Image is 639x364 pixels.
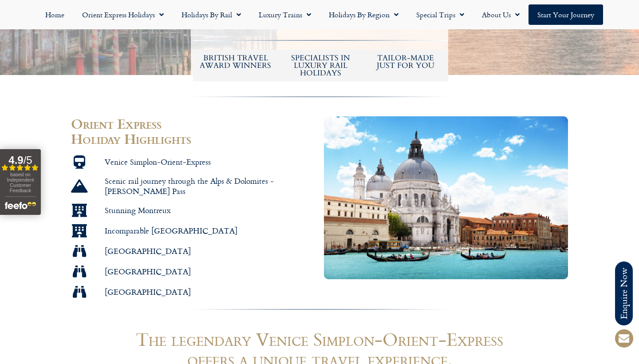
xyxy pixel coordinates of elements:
a: Start your Journey [529,4,603,25]
a: Special Trips [407,4,473,25]
span: Venice Simplon-Orient-Express [103,157,211,167]
h2: Holiday Highlights [71,131,315,146]
a: About Us [473,4,529,25]
img: Grand Canal and Basilica Santa Maria della Salute, Venice, Italy [324,116,568,279]
a: Holidays by Region [320,4,407,25]
a: Holidays by Rail [173,4,250,25]
span: [GEOGRAPHIC_DATA] [103,246,191,256]
span: Scenic rail journey through the Alps & Dolomites - [PERSON_NAME] Pass [103,176,316,197]
h5: tailor-made just for you [367,54,444,69]
span: Incomparable [GEOGRAPHIC_DATA] [103,226,237,236]
span: [GEOGRAPHIC_DATA] [103,287,191,297]
a: Home [36,4,73,25]
span: Stunning Montreux [103,205,171,215]
a: Luxury Trains [250,4,320,25]
h1: The legendary Venice Simplon-Orient-Express [71,329,568,349]
h2: Orient Express [71,116,315,131]
h5: British Travel Award winners [197,54,274,69]
span: [GEOGRAPHIC_DATA] [103,266,191,277]
nav: Menu [4,4,635,25]
a: Orient Express Holidays [73,4,173,25]
h6: Specialists in luxury rail holidays [283,54,359,77]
